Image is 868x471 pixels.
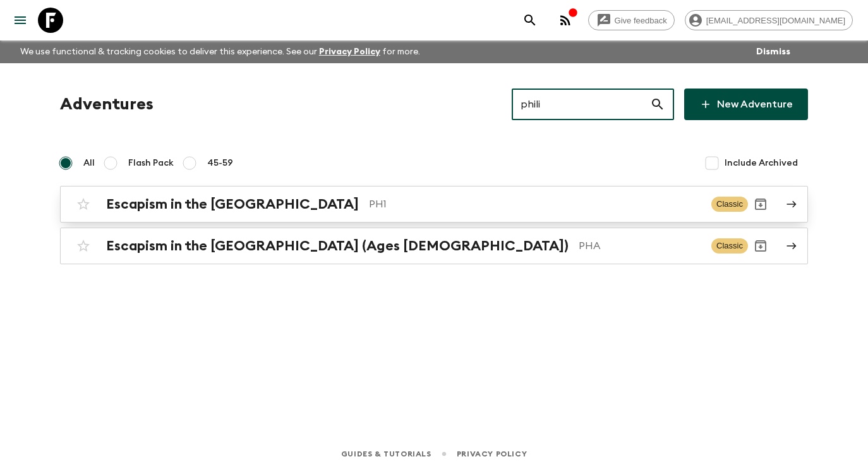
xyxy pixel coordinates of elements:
[699,16,852,25] span: [EMAIL_ADDRESS][DOMAIN_NAME]
[588,10,675,30] a: Give feedback
[60,186,808,223] a: Escapism in the [GEOGRAPHIC_DATA]PH1ClassicArchive
[753,43,793,61] button: Dismiss
[512,87,650,122] input: e.g. AR1, Argentina
[685,10,853,30] div: [EMAIL_ADDRESS][DOMAIN_NAME]
[8,8,33,33] button: menu
[106,238,569,254] h2: Escapism in the [GEOGRAPHIC_DATA] (Ages [DEMOGRAPHIC_DATA])
[748,233,773,259] button: Archive
[684,89,808,120] a: New Adventure
[748,192,773,217] button: Archive
[725,157,798,169] span: Include Archived
[60,228,808,264] a: Escapism in the [GEOGRAPHIC_DATA] (Ages [DEMOGRAPHIC_DATA])PHAClassicArchive
[207,157,233,169] span: 45-59
[128,157,174,169] span: Flash Pack
[711,197,748,212] span: Classic
[341,447,431,461] a: Guides & Tutorials
[83,157,95,169] span: All
[517,8,543,33] button: search adventures
[319,47,380,56] a: Privacy Policy
[579,238,701,254] p: PHA
[60,92,154,117] h1: Adventures
[711,238,748,254] span: Classic
[457,447,527,461] a: Privacy Policy
[106,196,359,212] h2: Escapism in the [GEOGRAPHIC_DATA]
[15,40,425,63] p: We use functional & tracking cookies to deliver this experience. See our for more.
[608,16,674,25] span: Give feedback
[369,197,701,212] p: PH1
